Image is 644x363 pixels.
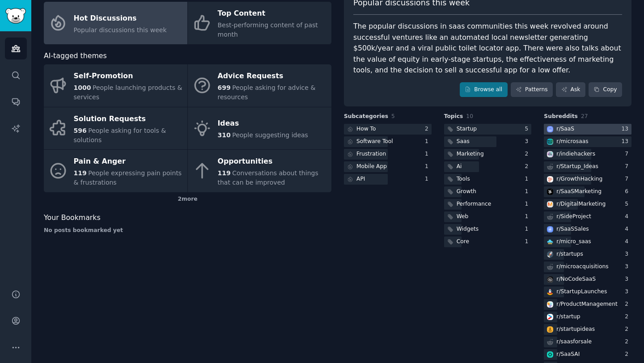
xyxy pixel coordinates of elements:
[353,21,622,76] div: The popular discussions in saas communities this week revolved around successful ventures like an...
[556,263,608,271] div: r/ microacquisitions
[556,300,617,308] div: r/ ProductManagement
[621,125,631,133] div: 13
[425,138,432,146] div: 1
[74,127,166,144] span: People asking for tools & solutions
[457,188,476,196] div: Growth
[356,163,387,171] div: Mobile App
[44,227,331,235] div: No posts bookmarked yet
[544,136,631,148] a: microsaasr/microsaas13
[344,149,432,160] a: Frustration1
[544,287,631,298] a: StartupLaunchesr/StartupLaunches3
[621,138,631,146] div: 13
[344,136,432,148] a: Software Tool1
[625,250,631,258] div: 3
[44,107,187,150] a: Solution Requests596People asking for tools & solutions
[556,313,580,321] div: r/ startup
[425,125,432,133] div: 2
[556,288,607,296] div: r/ StartupLaunches
[547,276,553,283] img: NoCodeSaaS
[356,150,386,158] div: Frustration
[525,225,532,233] div: 1
[74,169,87,177] span: 119
[218,117,308,131] div: Ideas
[457,150,484,158] div: Marketing
[344,174,432,185] a: API1
[625,275,631,283] div: 3
[625,150,631,158] div: 7
[218,7,327,21] div: Top Content
[188,150,331,192] a: Opportunities119Conversations about things that can be improved
[525,175,532,183] div: 1
[544,249,631,260] a: startupsr/startups3
[544,349,631,360] a: SaaSAIr/SaaSAI2
[556,175,602,183] div: r/ GrowthHacking
[625,350,631,359] div: 2
[74,26,167,34] span: Popular discussions this week
[544,186,631,198] a: SaaSMarketingr/SaaSMarketing6
[460,82,508,97] a: Browse all
[218,155,327,169] div: Opportunities
[544,211,631,223] a: r/SideProject4
[547,189,553,195] img: SaaSMarketing
[356,138,393,146] div: Software Tool
[547,314,553,320] img: startup
[544,324,631,335] a: startupideasr/startupideas2
[525,138,532,146] div: 3
[444,236,532,248] a: Core1
[457,138,470,146] div: Saas
[74,155,183,169] div: Pain & Anger
[625,188,631,196] div: 6
[444,149,532,160] a: Marketing2
[74,127,87,134] span: 596
[556,325,595,333] div: r/ startupideas
[218,131,231,139] span: 310
[444,124,532,135] a: Startup5
[44,2,187,44] a: Hot DiscussionsPopular discussions this week
[74,169,182,186] span: People expressing pain points & frustrations
[218,169,231,177] span: 119
[44,192,331,207] div: 2 more
[425,150,432,158] div: 1
[544,262,631,273] a: r/microacquisitions3
[188,107,331,150] a: Ideas310People suggesting ideas
[44,150,187,192] a: Pain & Anger119People expressing pain points & frustrations
[457,163,462,171] div: Ai
[457,213,469,221] div: Web
[547,326,553,333] img: startupideas
[74,112,183,126] div: Solution Requests
[457,225,479,233] div: Widgets
[547,126,553,132] img: SaaS
[625,313,631,321] div: 2
[44,212,101,224] span: Your Bookmarks
[547,301,553,308] img: ProductManagement
[74,11,167,25] div: Hot Discussions
[556,200,606,208] div: r/ DigitalMarketing
[544,174,631,185] a: GrowthHackingr/GrowthHacking7
[457,200,491,208] div: Performance
[74,84,91,91] span: 1000
[547,239,553,245] img: micro_saas
[556,338,592,346] div: r/ saasforsale
[625,175,631,183] div: 7
[344,124,432,135] a: How To2
[218,84,231,91] span: 699
[218,169,318,186] span: Conversations about things that can be improved
[556,82,585,97] a: Ask
[5,8,26,24] img: GummySearch logo
[556,163,598,171] div: r/ Startup_Ideas
[544,113,578,121] span: Subreddits
[525,163,532,171] div: 2
[556,350,580,359] div: r/ SaaSAI
[525,200,532,208] div: 1
[444,186,532,198] a: Growth1
[589,82,622,97] button: Copy
[625,263,631,271] div: 3
[356,125,376,133] div: How To
[544,299,631,310] a: ProductManagementr/ProductManagement2
[625,338,631,346] div: 2
[218,21,318,38] span: Best-performing content of past month
[556,238,591,246] div: r/ micro_saas
[544,274,631,285] a: NoCodeSaaSr/NoCodeSaaS3
[344,161,432,173] a: Mobile App1
[547,176,553,182] img: GrowthHacking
